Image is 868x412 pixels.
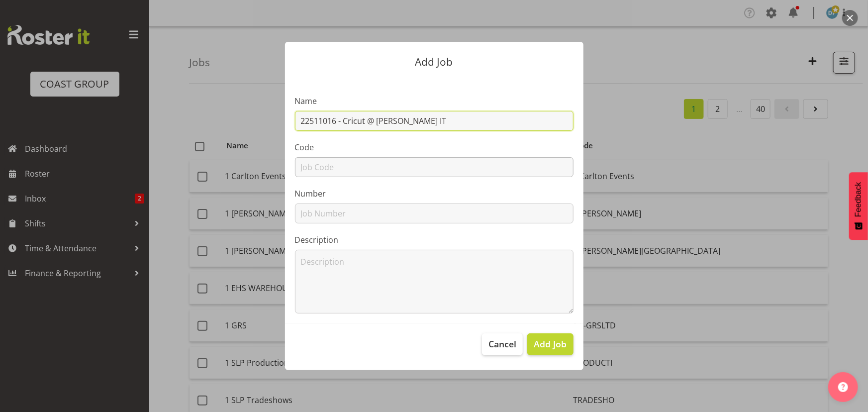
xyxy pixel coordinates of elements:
img: help-xxl-2.png [838,382,848,392]
button: Feedback - Show survey [849,172,868,240]
label: Number [295,188,574,200]
span: Add Job [534,337,567,350]
label: Description [295,234,574,246]
button: Cancel [482,333,523,355]
span: Feedback [854,182,863,217]
label: Code [295,141,574,153]
span: Cancel [488,337,516,350]
input: Job Name [295,111,574,131]
p: Add Job [295,57,574,67]
label: Name [295,95,574,107]
input: Job Number [295,204,574,223]
input: Job Code [295,157,574,177]
button: Add Job [527,333,573,355]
